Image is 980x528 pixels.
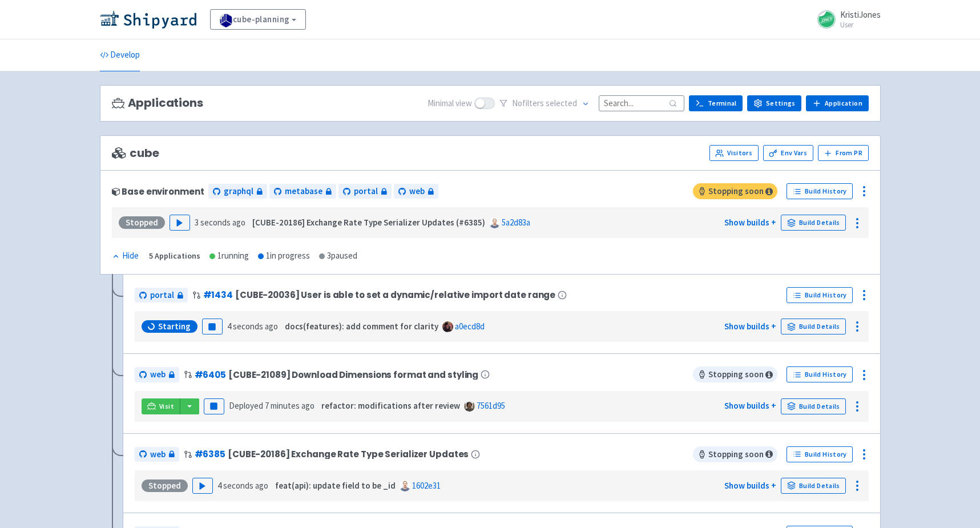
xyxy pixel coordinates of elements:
[840,9,881,20] span: KristiJones
[235,290,555,300] span: [CUBE-20036] User is able to set a dynamic/relative import date range
[810,10,881,29] a: KristiJones User
[394,184,438,199] a: web
[258,249,310,263] div: 1 in progress
[112,96,203,110] h3: Applications
[409,185,425,198] span: web
[693,183,777,199] span: Stopping soon
[546,98,577,108] span: selected
[285,321,438,332] strong: docs(features): add comment for clarity
[228,449,469,459] span: [CUBE-20186] Exchange Rate Type Serializer Updates
[781,319,846,334] a: Build Details
[203,289,233,301] a: #1434
[217,480,268,491] time: 4 seconds ago
[119,216,165,229] div: Stopped
[321,400,460,411] strong: refactor: modifications after review
[135,288,188,303] a: portal
[787,446,853,462] a: Build History
[275,480,396,491] strong: feat(api): update field to be _id
[227,321,278,332] time: 4 seconds ago
[265,400,314,411] time: 7 minutes ago
[840,21,881,29] small: User
[210,9,306,30] a: cube-planning
[112,147,159,160] span: cube
[112,249,140,263] button: Hide
[689,95,743,111] a: Terminal
[269,184,336,199] a: metabase
[150,368,166,381] span: web
[693,446,777,462] span: Stopping soon
[512,97,577,110] span: No filter s
[338,184,392,199] a: portal
[724,321,776,332] a: Show builds +
[195,448,225,460] a: #6385
[763,145,813,161] a: Env Vars
[195,217,245,228] time: 3 seconds ago
[142,398,180,414] a: Visit
[204,398,224,414] button: Pause
[224,185,253,198] span: graphql
[252,217,485,228] strong: [CUBE-20186] Exchange Rate Type Serializer Updates (#6385)
[724,400,776,411] a: Show builds +
[112,187,204,196] div: Base environment
[724,217,776,228] a: Show builds +
[229,400,314,411] span: Deployed
[319,249,357,263] div: 3 paused
[428,97,472,110] span: Minimal view
[787,287,853,303] a: Build History
[781,215,846,231] a: Build Details
[209,249,249,263] div: 1 running
[354,185,378,198] span: portal
[159,402,174,411] span: Visit
[170,215,190,231] button: Play
[112,249,139,263] div: Hide
[150,448,166,461] span: web
[208,184,267,199] a: graphql
[599,95,684,111] input: Search...
[150,289,174,302] span: portal
[412,480,441,491] a: 1602e31
[693,366,777,382] span: Stopping soon
[202,319,223,334] button: Pause
[195,369,226,381] a: #6405
[158,321,191,332] span: Starting
[285,185,322,198] span: metabase
[787,183,853,199] a: Build History
[818,145,869,161] button: From PR
[787,366,853,382] a: Build History
[477,400,505,411] a: 7561d95
[709,145,759,161] a: Visitors
[192,478,213,494] button: Play
[806,95,868,111] a: Application
[149,249,200,263] div: 5 Applications
[781,398,846,414] a: Build Details
[455,321,485,332] a: a0ecd8d
[502,217,530,228] a: 5a2d83a
[781,478,846,494] a: Build Details
[228,370,478,380] span: [CUBE-21089] Download Dimensions format and styling
[724,480,776,491] a: Show builds +
[135,447,179,462] a: web
[100,10,196,29] img: Shipyard logo
[135,367,179,382] a: web
[100,39,140,71] a: Develop
[747,95,801,111] a: Settings
[142,479,188,492] div: Stopped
